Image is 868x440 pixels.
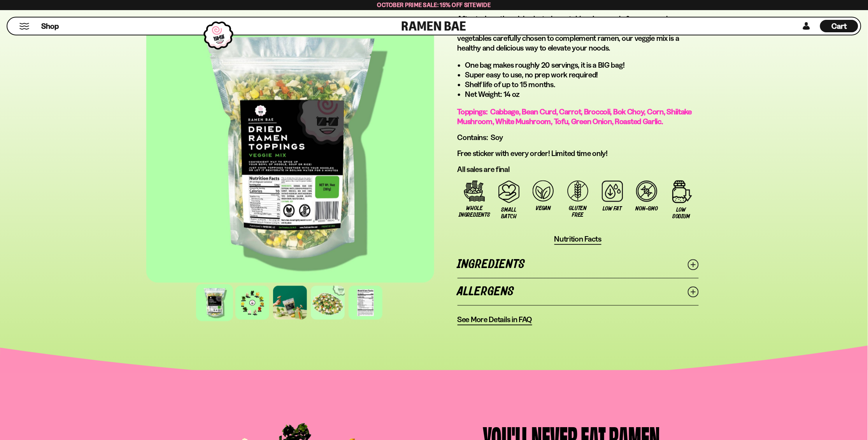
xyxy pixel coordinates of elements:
[465,80,699,90] li: Shelf life of up to 15 months.
[820,18,858,35] div: Cart
[603,206,622,212] span: Low Fat
[458,251,699,278] a: Ingredients
[668,207,695,220] span: Low Sodium
[19,23,30,30] button: Mobile Menu Trigger
[377,1,491,9] span: October Prime Sale: 15% off Sitewide
[459,205,490,219] span: Whole Ingredients
[832,21,847,31] span: Cart
[465,70,699,80] li: Super easy to use, no prep work required!
[458,279,699,305] a: Allergens
[458,107,692,126] span: Toppings: Cabbage, Bean Curd, Carrot, Broccoli, Bok Choy, Corn, Shiitake Mushroom, White Mushroom...
[465,61,699,70] li: One bag makes roughly 20 servings, it is a BIG bag!
[465,90,699,100] li: Net Weight: 14 oz
[565,205,591,219] span: Gluten Free
[41,21,59,32] span: Shop
[458,149,608,158] span: Free sticker with every order! Limited time only!
[536,205,551,212] span: Vegan
[554,235,602,245] button: Nutrition Facts
[458,315,532,326] a: See More Details in FAQ
[554,235,602,244] span: Nutrition Facts
[636,206,658,212] span: Non-GMO
[41,20,59,32] a: Shop
[458,165,699,175] p: All sales are final
[458,315,532,325] span: See More Details in FAQ
[496,207,523,220] span: Small Batch
[458,133,503,142] span: Contains: Soy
